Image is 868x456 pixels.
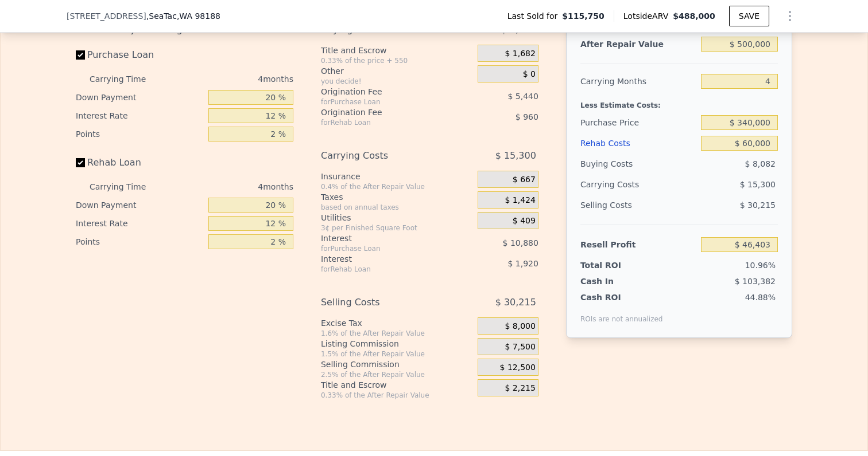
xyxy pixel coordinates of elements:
[580,174,652,195] div: Carrying Costs
[580,34,696,54] div: After Repair Value
[505,342,535,352] span: $ 7,500
[76,152,204,173] label: Rehab Loan
[76,88,204,107] div: Down Payment
[562,10,604,22] span: $115,750
[321,370,473,379] div: 2.5% of the After Repair Value
[321,45,473,56] div: Title and Escrow
[745,293,776,302] span: 44.88%
[580,71,696,92] div: Carrying Months
[321,171,473,182] div: Insurance
[505,195,535,206] span: $ 1,424
[495,146,536,166] span: $ 15,300
[623,10,673,22] span: Lotside ARV
[321,391,473,400] div: 0.33% of the After Repair Value
[321,182,473,191] div: 0.4% of the After Repair Value
[523,69,536,80] span: $ 0
[169,70,293,88] div: 4 months
[580,303,663,324] div: ROIs are not annualized
[580,234,696,255] div: Resell Profit
[146,10,220,22] span: , SeaTac
[321,77,473,86] div: you decide!
[321,86,449,97] div: Origination Fee
[76,196,204,214] div: Down Payment
[76,125,204,143] div: Points
[513,216,536,226] span: $ 409
[321,244,449,253] div: for Purchase Loan
[76,233,204,251] div: Points
[321,223,473,233] div: 3¢ per Finished Square Foot
[745,261,776,270] span: 10.96%
[321,118,449,127] div: for Rehab Loan
[505,321,535,332] span: $ 8,000
[169,178,293,196] div: 4 months
[76,45,204,65] label: Purchase Loan
[321,191,473,203] div: Taxes
[580,112,696,133] div: Purchase Price
[321,338,473,349] div: Listing Commission
[507,92,538,101] span: $ 5,440
[507,10,563,22] span: Last Sold for
[673,11,715,21] span: $488,000
[76,50,85,60] input: Purchase Loan
[321,292,449,313] div: Selling Costs
[321,65,473,77] div: Other
[76,214,204,233] div: Interest Rate
[321,317,473,329] div: Excise Tax
[513,175,536,185] span: $ 667
[580,292,663,303] div: Cash ROI
[507,259,538,268] span: $ 1,920
[516,112,538,121] span: $ 960
[321,359,473,370] div: Selling Commission
[321,56,473,65] div: 0.33% of the price + 550
[177,11,220,21] span: , WA 98188
[90,178,164,196] div: Carrying Time
[321,265,449,274] div: for Rehab Loan
[321,107,449,118] div: Origination Fee
[321,329,473,338] div: 1.6% of the After Repair Value
[321,233,449,244] div: Interest
[495,292,536,313] span: $ 30,215
[321,212,473,223] div: Utilities
[505,49,535,59] span: $ 1,682
[580,276,652,287] div: Cash In
[778,5,801,27] button: Show Options
[321,146,449,166] div: Carrying Costs
[580,260,652,271] div: Total ROI
[735,277,776,286] span: $ 103,382
[321,253,449,265] div: Interest
[580,92,778,112] div: Less Estimate Costs:
[729,6,769,26] button: SAVE
[580,195,696,215] div: Selling Costs
[76,107,204,125] div: Interest Rate
[580,154,696,174] div: Buying Costs
[76,158,85,167] input: Rehab Loan
[580,133,696,154] div: Rehab Costs
[740,201,776,210] span: $ 30,215
[321,379,473,391] div: Title and Escrow
[321,203,473,212] div: based on annual taxes
[740,180,776,189] span: $ 15,300
[500,363,536,373] span: $ 12,500
[90,70,164,88] div: Carrying Time
[321,97,449,107] div: for Purchase Loan
[67,10,146,22] span: [STREET_ADDRESS]
[505,383,535,394] span: $ 2,215
[321,349,473,359] div: 1.5% of the After Repair Value
[745,159,776,168] span: $ 8,082
[503,238,538,247] span: $ 10,880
